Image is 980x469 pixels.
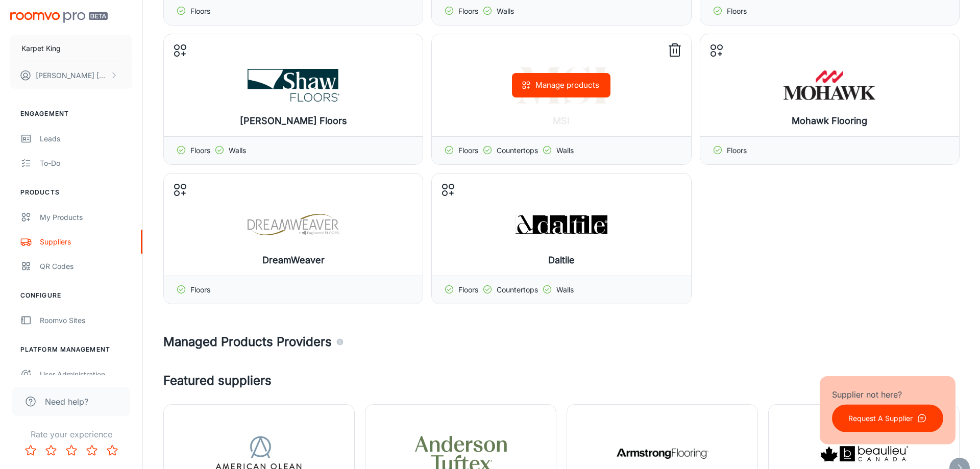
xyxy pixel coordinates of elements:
p: Walls [556,145,574,156]
span: Need help? [45,396,88,408]
p: Floors [727,6,747,17]
div: User Administration [40,369,132,380]
button: Rate 3 star [61,440,82,461]
div: Suppliers [40,236,132,248]
p: Rate your experience [8,428,134,440]
p: Walls [497,6,514,17]
p: Floors [190,284,210,295]
p: Request A Supplier [848,413,913,424]
p: Countertops [497,145,538,156]
p: Karpet King [21,43,61,54]
button: Rate 4 star [82,440,102,461]
p: Floors [458,284,478,295]
p: Countertops [497,284,538,295]
p: Walls [556,284,574,295]
p: [PERSON_NAME] [PERSON_NAME] [36,70,108,81]
div: QR Codes [40,261,132,272]
div: Roomvo Sites [40,315,132,326]
h4: Managed Products Providers [163,333,960,351]
p: Floors [190,6,210,17]
button: [PERSON_NAME] [PERSON_NAME] [10,62,132,89]
button: Rate 1 star [20,440,41,461]
div: Leads [40,133,132,144]
div: My Products [40,212,132,223]
h4: Featured suppliers [163,372,960,390]
button: Rate 5 star [102,440,122,461]
p: Walls [229,145,246,156]
p: Supplier not here? [832,388,943,401]
p: Floors [190,145,210,156]
img: Roomvo PRO Beta [10,12,108,23]
div: Agencies and suppliers who work with us to automatically identify the specific products you carry [336,333,344,351]
p: Floors [458,6,478,17]
p: Floors [727,145,747,156]
button: Karpet King [10,35,132,62]
div: To-do [40,158,132,169]
button: Manage products [512,73,610,97]
button: Request A Supplier [832,405,943,432]
p: Floors [458,145,478,156]
button: Rate 2 star [41,440,61,461]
